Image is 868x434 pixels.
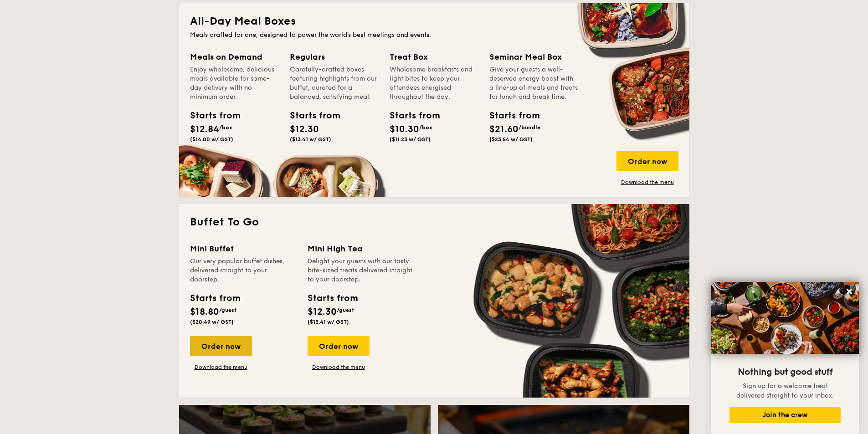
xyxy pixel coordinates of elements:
button: Join the crew [729,407,841,423]
div: Starts from [308,291,357,305]
span: Nothing but good stuff [738,367,832,378]
div: Meals on Demand [190,51,279,63]
span: /guest [219,307,236,313]
span: /box [419,124,432,131]
span: ($23.54 w/ GST) [489,136,533,143]
div: Order now [308,336,370,356]
div: Starts from [390,109,431,123]
div: Treat Box [390,51,478,63]
div: Mini Buffet [190,242,297,255]
div: Starts from [190,291,240,305]
img: DSC07876-Edit02-Large.jpeg [711,282,859,354]
button: Close [842,284,857,299]
span: /box [219,124,232,131]
span: $12.84 [190,124,219,135]
div: Mini High Tea [308,242,414,255]
a: Download the menu [616,179,678,186]
div: Give your guests a well-deserved energy boost with a line-up of meals and treats for lunch and br... [489,65,578,102]
span: $12.30 [308,306,337,317]
span: $18.80 [190,306,219,317]
span: ($14.00 w/ GST) [190,136,233,143]
span: ($20.49 w/ GST) [190,319,234,325]
div: Order now [616,151,678,171]
div: Our very popular buffet dishes, delivered straight to your doorstep. [190,257,297,284]
span: Sign up for a welcome treat delivered straight to your inbox. [736,382,834,399]
a: Download the menu [308,363,370,371]
h2: Buffet To Go [190,215,678,230]
div: Starts from [489,109,530,123]
div: Starts from [190,109,231,123]
span: ($11.23 w/ GST) [390,136,431,143]
div: Seminar Meal Box [489,51,578,63]
div: Starts from [290,109,331,123]
div: Regulars [290,51,379,63]
span: $21.60 [489,124,519,135]
div: Meals crafted for one, designed to power the world's best meetings and events. [190,31,678,40]
div: Delight your guests with our tasty bite-sized treats delivered straight to your doorstep. [308,257,414,284]
div: Wholesome breakfasts and light bites to keep your attendees energised throughout the day. [390,65,478,102]
div: Order now [190,336,252,356]
a: Download the menu [190,363,252,371]
span: $12.30 [290,124,319,135]
span: ($13.41 w/ GST) [308,319,349,325]
span: /guest [337,307,354,313]
div: Enjoy wholesome, delicious meals available for same-day delivery with no minimum order. [190,65,279,102]
h2: All-Day Meal Boxes [190,14,678,29]
span: $10.30 [390,124,419,135]
span: /bundle [519,124,540,131]
span: ($13.41 w/ GST) [290,136,331,143]
div: Carefully-crafted boxes featuring highlights from our buffet, curated for a balanced, satisfying ... [290,65,379,102]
